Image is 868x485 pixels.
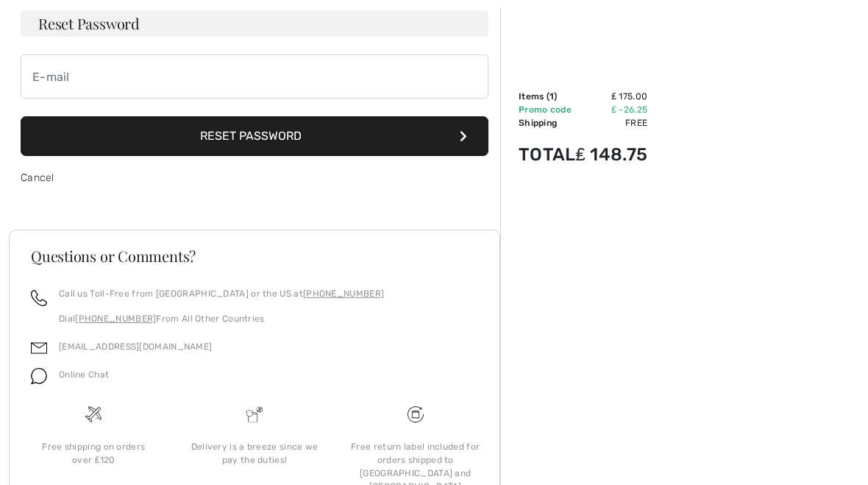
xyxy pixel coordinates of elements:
button: Reset Password [21,116,488,156]
img: email [31,340,47,356]
div: Delivery is a breeze since we pay the duties! [186,440,324,467]
img: call [31,290,47,306]
td: Free [576,116,648,130]
span: Online Chat [59,369,109,380]
p: Call us Toll-Free from [GEOGRAPHIC_DATA] or the US at [59,287,384,300]
a: [PHONE_NUMBER] [303,288,384,299]
img: Delivery is a breeze since we pay the duties! [246,406,263,422]
a: [EMAIL_ADDRESS][DOMAIN_NAME] [59,341,212,352]
p: Dial From All Other Countries [59,312,384,325]
h3: Reset Password [21,10,488,37]
img: Free shipping on orders over &#8356;120 [85,406,102,422]
td: Total [519,130,576,180]
td: ₤ 148.75 [576,130,648,180]
a: Cancel [21,171,54,184]
a: [PHONE_NUMBER] [75,314,156,324]
td: ₤ -26.25 [576,103,648,116]
td: Shipping [519,116,576,130]
td: Promo code [519,103,576,116]
h3: Questions or Comments? [31,249,478,263]
img: chat [31,368,47,384]
td: ₤ 175.00 [576,90,648,103]
input: E-mail [21,54,488,99]
div: Free shipping on orders over ₤120 [25,440,163,467]
span: 1 [549,91,554,102]
img: Free shipping on orders over &#8356;120 [408,406,424,422]
td: Items ( ) [519,90,576,103]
